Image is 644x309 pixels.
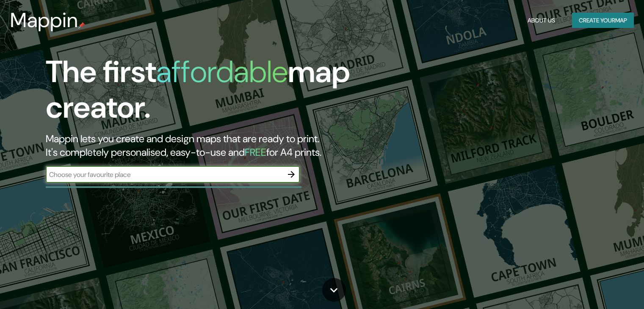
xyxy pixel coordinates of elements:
h5: FREE [245,146,266,159]
img: mappin-pin [78,22,85,29]
input: Choose your favourite place [46,170,283,179]
h3: Mappin [10,8,78,32]
h1: affordable [156,52,288,91]
button: Create yourmap [572,13,634,28]
button: About Us [524,13,558,28]
h1: The first map creator. [46,54,368,132]
h2: Mappin lets you create and design maps that are ready to print. It's completely personalised, eas... [46,132,368,159]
